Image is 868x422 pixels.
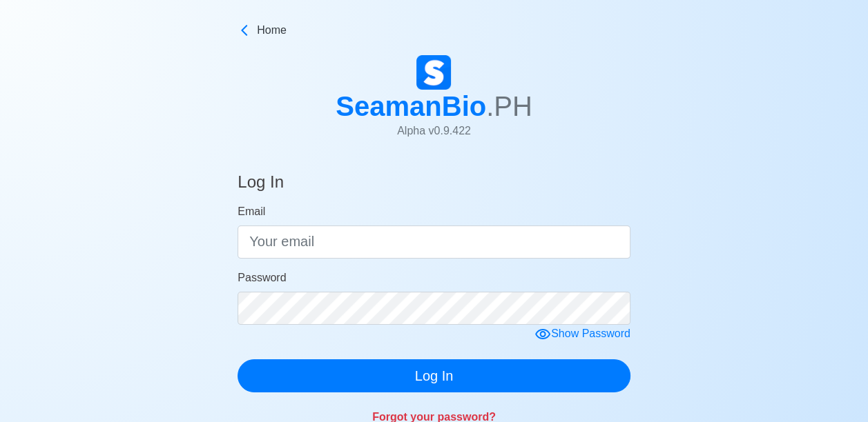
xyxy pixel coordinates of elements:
span: Home [257,22,287,39]
span: .PH [486,91,532,121]
span: Email [238,205,265,217]
a: SeamanBio.PHAlpha v0.9.422 [336,55,532,150]
h4: Log In [238,172,284,198]
p: Alpha v 0.9.422 [336,123,532,139]
a: Home [238,22,630,39]
img: Logo [416,55,451,90]
button: Log In [238,359,630,392]
input: Your email [238,225,630,259]
div: Show Password [534,325,630,343]
h1: SeamanBio [336,90,532,123]
span: Password [238,272,286,283]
